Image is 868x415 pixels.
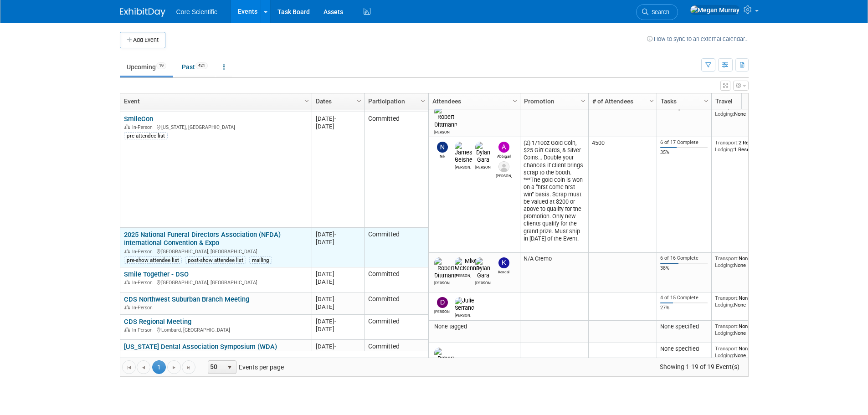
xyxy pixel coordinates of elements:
img: In-Person Event [124,280,130,284]
span: Transport: [715,323,739,329]
div: Lombard, [GEOGRAPHIC_DATA] [124,326,308,333]
img: Kendal Pobol [498,257,509,268]
img: Robert Dittmann [434,348,457,369]
a: Go to the previous page [137,360,150,374]
span: In-Person [132,124,155,130]
a: Go to the first page [122,360,136,374]
div: None specified [660,323,708,330]
span: Column Settings [355,97,363,105]
span: Events per page [196,360,293,374]
div: None None [715,295,781,308]
td: 4500 [588,137,657,253]
div: [DATE] [316,343,360,350]
a: Upcoming19 [120,58,173,76]
a: CDS Northwest Suburban Branch Meeting [124,295,249,303]
span: Search [648,9,669,15]
div: [GEOGRAPHIC_DATA], [GEOGRAPHIC_DATA] [124,247,308,255]
a: Column Settings [510,93,520,107]
span: In-Person [132,327,155,333]
span: - [334,115,336,122]
div: [DATE] [316,278,360,286]
a: Smile Together - DSO [124,270,189,278]
a: Attendees [432,93,514,109]
div: Abbigail Belshe [496,153,512,159]
span: Column Settings [703,97,710,105]
span: Lodging: [715,146,734,153]
div: [DATE] [316,318,360,325]
div: Mike McKenna [455,272,471,278]
td: Committed [364,292,428,315]
span: Column Settings [419,97,426,105]
div: Robert Dittmann [434,279,450,285]
div: mailing [249,256,272,264]
td: Committed [364,228,428,267]
span: Transport: [715,295,739,301]
span: Column Settings [648,97,655,105]
div: Dylan Gara [475,279,491,285]
a: Dates [316,93,358,109]
span: 1 [152,360,166,374]
img: James Belshe [455,142,473,164]
img: Megan Murray [690,5,740,15]
a: Column Settings [701,93,711,107]
span: Transport: [715,345,739,352]
div: [DATE] [316,123,360,130]
a: # of Attendees [592,93,651,109]
div: James Belshe [455,164,471,169]
span: Go to the first page [125,364,133,371]
img: ExhibitDay [120,8,165,17]
span: Lodging: [715,302,734,308]
div: [DATE] [316,238,360,246]
img: Alex Belshe [498,161,509,172]
img: Dylan Gara [475,257,491,279]
div: pre attendee list [124,132,168,139]
span: - [334,343,336,350]
div: None tagged [432,323,516,330]
a: Column Settings [578,93,588,107]
a: Past421 [175,58,215,76]
div: 6 of 16 Complete [660,255,708,261]
span: Transport: [715,255,739,261]
span: In-Person [132,249,155,255]
a: Go to the last page [182,360,195,374]
a: 2025 National Funeral Directors Association (NFDA) International Convention & Expo [124,231,281,247]
div: Dan Boro [434,308,450,314]
div: Robert Dittmann [434,128,450,134]
span: Go to the previous page [140,364,147,371]
a: Participation [368,93,422,109]
span: Go to the next page [170,364,178,371]
td: Committed [364,315,428,340]
img: Nik Koelblinger [437,142,448,153]
div: None None [715,104,781,117]
img: In-Person Event [124,305,130,309]
div: [DATE] [316,350,360,358]
div: pre-show attendee list [124,256,182,264]
img: Julie Serrano [455,297,474,312]
span: - [334,271,336,277]
span: In-Person [132,305,155,311]
div: Kendal Pobol [496,268,512,274]
a: Tasks [661,93,705,109]
a: How to sync to an external calendar... [647,36,749,42]
div: [DATE] [316,325,360,333]
img: Robert Dittmann [434,257,457,279]
img: Dylan Gara [475,142,491,164]
td: Committed [364,112,428,228]
img: In-Person Event [124,327,130,332]
a: SmileCon [124,115,153,123]
span: - [334,296,336,302]
div: [DATE] [316,295,360,303]
div: Nik Koelblinger [434,153,450,159]
img: Mike McKenna [455,257,479,272]
img: Dan Boro [437,297,448,308]
span: 421 [195,62,208,69]
td: (2) 1/10oz Gold Coin, $25 Gift Cards, & Silver Coins... Double your chances if client brings scra... [520,137,588,253]
span: Lodging: [715,330,734,336]
img: Robert Dittmann [434,106,457,128]
div: post-show attendee list [185,256,246,264]
img: In-Person Event [124,124,130,129]
div: [DATE] [316,270,360,278]
span: Transport: [715,139,739,146]
span: Showing 1-19 of 19 Event(s) [651,360,748,373]
a: Go to the next page [167,360,181,374]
